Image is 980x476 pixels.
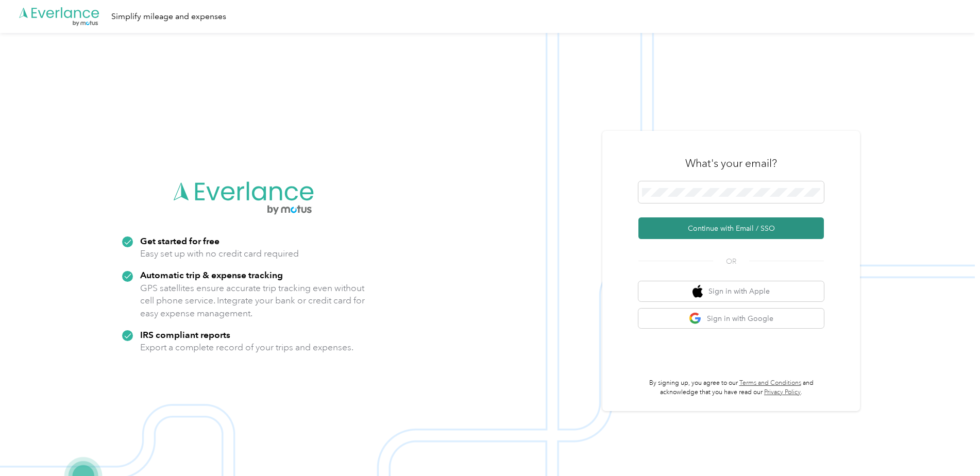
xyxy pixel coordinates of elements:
[689,312,702,325] img: google logo
[140,341,353,354] p: Export a complete record of your trips and expenses.
[638,309,824,329] button: google logoSign in with Google
[140,269,283,280] strong: Automatic trip & expense tracking
[140,235,219,246] strong: Get started for free
[638,379,824,397] p: By signing up, you agree to our and acknowledge that you have read our .
[638,281,824,301] button: apple logoSign in with Apple
[692,285,703,298] img: apple logo
[140,329,230,340] strong: IRS compliant reports
[140,247,299,260] p: Easy set up with no credit card required
[638,217,824,239] button: Continue with Email / SSO
[764,388,801,396] a: Privacy Policy
[140,282,365,320] p: GPS satellites ensure accurate trip tracking even without cell phone service. Integrate your bank...
[713,256,749,267] span: OR
[111,10,226,23] div: Simplify mileage and expenses
[739,379,801,387] a: Terms and Conditions
[685,156,777,171] h3: What's your email?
